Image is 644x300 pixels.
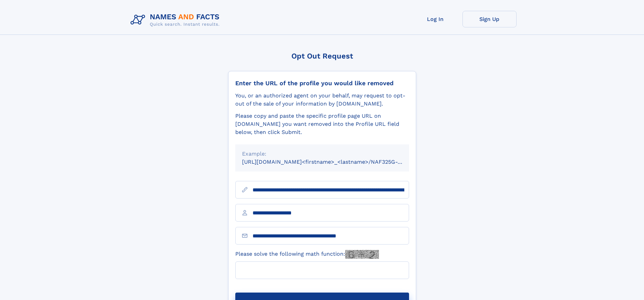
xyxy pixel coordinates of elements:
[235,92,409,108] div: You, or an authorized agent on your behalf, may request to opt-out of the sale of your informatio...
[235,112,409,136] div: Please copy and paste the specific profile page URL on [DOMAIN_NAME] you want removed into the Pr...
[235,79,409,87] div: Enter the URL of the profile you would like removed
[462,11,517,27] a: Sign Up
[228,52,416,60] div: Opt Out Request
[242,159,422,165] small: [URL][DOMAIN_NAME]<firstname>_<lastname>/NAF325G-xxxxxxxx
[408,11,462,27] a: Log In
[242,150,402,158] div: Example:
[128,11,225,29] img: Logo Names and Facts
[235,250,379,259] label: Please solve the following math function:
